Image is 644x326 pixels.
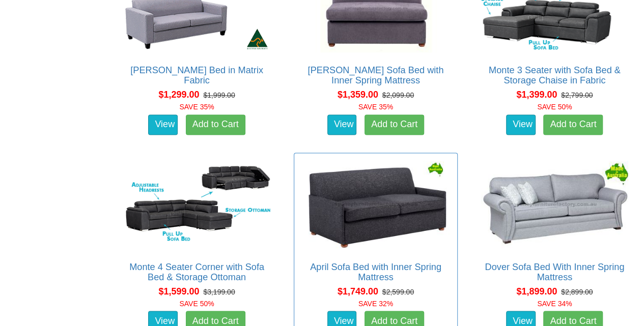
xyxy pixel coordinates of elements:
[537,103,572,111] font: SAVE 50%
[382,91,414,99] del: $2,099.00
[186,114,245,135] a: Add to Cart
[338,90,378,100] span: $1,359.00
[179,103,214,111] font: SAVE 35%
[561,91,593,99] del: $2,799.00
[479,158,631,252] img: Dover Sofa Bed With Inner Spring Mattress
[179,299,214,307] font: SAVE 50%
[307,65,443,85] a: [PERSON_NAME] Sofa Bed with Inner Spring Mattress
[358,299,393,307] font: SAVE 32%
[489,65,621,85] a: Monte 3 Seater with Sofa Bed & Storage Chaise in Fabric
[561,287,593,295] del: $2,899.00
[338,286,378,296] span: $1,749.00
[203,91,235,99] del: $1,999.00
[365,114,424,135] a: Add to Cart
[158,90,199,100] span: $1,299.00
[310,261,441,282] a: April Sofa Bed with Inner Spring Mattress
[516,90,557,100] span: $1,399.00
[506,114,536,135] a: View
[299,158,452,252] img: April Sofa Bed with Inner Spring Mattress
[327,114,357,135] a: View
[382,287,414,295] del: $2,599.00
[129,261,264,282] a: Monte 4 Seater Corner with Sofa Bed & Storage Ottoman
[516,286,557,296] span: $1,899.00
[358,103,393,111] font: SAVE 35%
[130,65,263,85] a: [PERSON_NAME] Bed in Matrix Fabric
[158,286,199,296] span: $1,599.00
[121,158,273,252] img: Monte 4 Seater Corner with Sofa Bed & Storage Ottoman
[543,114,603,135] a: Add to Cart
[203,287,235,295] del: $3,199.00
[148,114,178,135] a: View
[537,299,572,307] font: SAVE 34%
[485,261,624,282] a: Dover Sofa Bed With Inner Spring Mattress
